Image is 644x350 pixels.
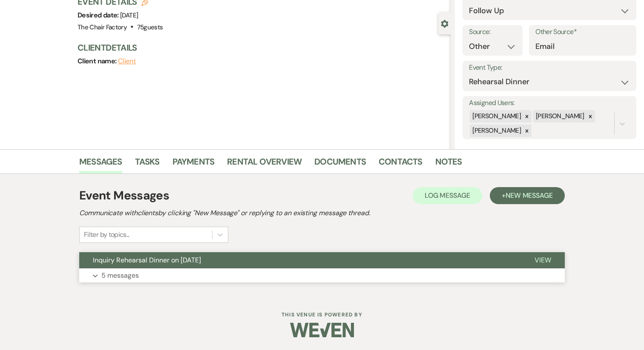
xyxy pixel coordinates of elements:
div: [PERSON_NAME] [470,110,522,122]
button: Log Message [413,187,482,204]
button: Inquiry Rehearsal Dinner on [DATE] [79,252,521,268]
span: 75 guests [137,23,163,31]
a: Contacts [379,155,423,174]
h3: Client Details [78,42,442,54]
span: View [535,256,551,265]
h1: Event Messages [79,187,169,205]
div: [PERSON_NAME] [533,110,586,122]
p: 5 messages [101,270,139,281]
a: Documents [314,155,366,174]
a: Messages [79,155,122,174]
label: Other Source* [535,26,630,38]
a: Payments [172,155,215,174]
button: 5 messages [79,268,565,283]
h2: Communicate with clients by clicking "New Message" or replying to an existing message thread. [79,208,565,218]
button: Client [118,58,136,65]
label: Source: [469,26,516,38]
label: Assigned Users: [469,97,630,109]
div: Filter by topics... [84,230,129,240]
span: New Message [506,191,553,200]
button: Close lead details [441,19,448,27]
span: Inquiry Rehearsal Dinner on [DATE] [93,256,201,265]
a: Rental Overview [227,155,302,174]
span: The Chair Factory [78,23,127,31]
span: Desired date: [78,11,120,20]
div: [PERSON_NAME] [470,125,522,137]
span: Client name: [78,57,118,65]
label: Event Type: [469,62,630,74]
span: Log Message [425,191,470,200]
button: View [521,252,565,268]
span: [DATE] [120,11,138,20]
img: Weven Logo [290,315,354,345]
a: Tasks [135,155,160,174]
a: Notes [435,155,462,174]
button: +New Message [490,187,565,204]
